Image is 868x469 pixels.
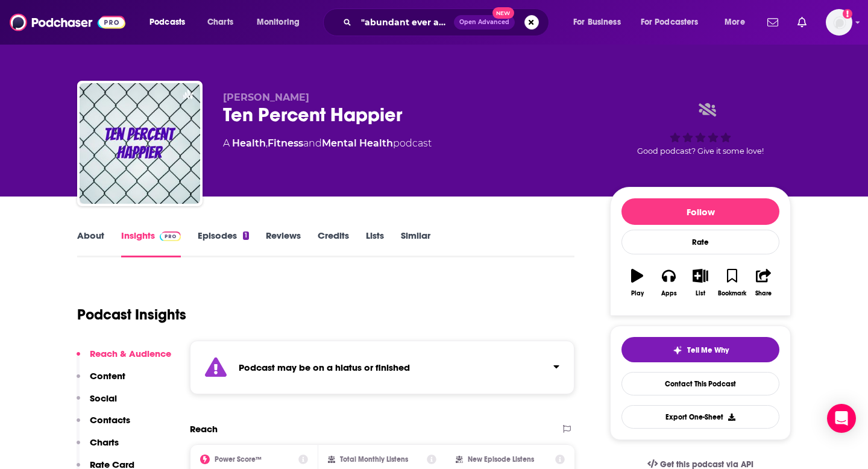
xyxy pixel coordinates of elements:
[90,414,130,426] p: Contacts
[243,231,249,240] div: 1
[718,290,746,297] div: Bookmark
[10,11,125,34] img: Podchaser - Follow, Share and Rate Podcasts
[366,230,384,257] a: Lists
[190,341,574,394] section: Click to expand status details
[621,405,779,429] button: Export One-Sheet
[827,404,856,433] div: Open Intercom Messenger
[748,261,779,304] button: Share
[454,15,515,30] button: Open AdvancedNew
[232,137,266,149] a: Health
[843,9,852,19] svg: Add a profile image
[318,230,349,257] a: Credits
[687,345,729,355] span: Tell Me Why
[266,137,268,149] span: ,
[621,230,779,254] div: Rate
[200,13,241,32] a: Charts
[401,230,430,257] a: Similar
[268,137,303,149] a: Fitness
[149,14,185,31] span: Podcasts
[266,230,301,257] a: Reviews
[631,290,644,297] div: Play
[239,362,410,373] strong: Podcast may be on a hiatus or finished
[207,14,233,31] span: Charts
[198,230,249,257] a: Episodes1
[653,261,684,304] button: Apps
[826,9,852,36] button: Show profile menu
[621,372,779,395] a: Contact This Podcast
[90,392,117,404] p: Social
[633,13,716,32] button: open menu
[190,423,218,435] h2: Reach
[215,455,262,464] h2: Power Score™
[335,8,561,36] div: Search podcasts, credits, & more...
[565,13,636,32] button: open menu
[90,348,171,359] p: Reach & Audience
[725,14,745,31] span: More
[763,12,783,33] a: Show notifications dropdown
[716,261,747,304] button: Bookmark
[716,13,760,32] button: open menu
[77,370,125,392] button: Content
[610,92,791,166] div: Good podcast? Give it some love!
[80,83,200,204] img: Ten Percent Happier
[573,14,621,31] span: For Business
[621,198,779,225] button: Follow
[90,436,119,448] p: Charts
[340,455,408,464] h2: Total Monthly Listens
[826,9,852,36] img: User Profile
[637,146,764,156] span: Good podcast? Give it some love!
[492,7,514,19] span: New
[661,290,677,297] div: Apps
[77,306,186,324] h1: Podcast Insights
[641,14,699,31] span: For Podcasters
[793,12,811,33] a: Show notifications dropdown
[90,370,125,382] p: Content
[160,231,181,241] img: Podchaser Pro
[77,230,104,257] a: About
[459,19,509,25] span: Open Advanced
[826,9,852,36] span: Logged in as megcassidy
[77,348,171,370] button: Reach & Audience
[621,337,779,362] button: tell me why sparkleTell Me Why
[356,13,454,32] input: Search podcasts, credits, & more...
[77,414,130,436] button: Contacts
[223,92,309,103] span: [PERSON_NAME]
[223,136,432,151] div: A podcast
[77,392,117,415] button: Social
[121,230,181,257] a: InsightsPodchaser Pro
[621,261,653,304] button: Play
[257,14,300,31] span: Monitoring
[755,290,772,297] div: Share
[696,290,705,297] div: List
[322,137,393,149] a: Mental Health
[468,455,534,464] h2: New Episode Listens
[303,137,322,149] span: and
[77,436,119,459] button: Charts
[685,261,716,304] button: List
[248,13,315,32] button: open menu
[673,345,682,355] img: tell me why sparkle
[141,13,201,32] button: open menu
